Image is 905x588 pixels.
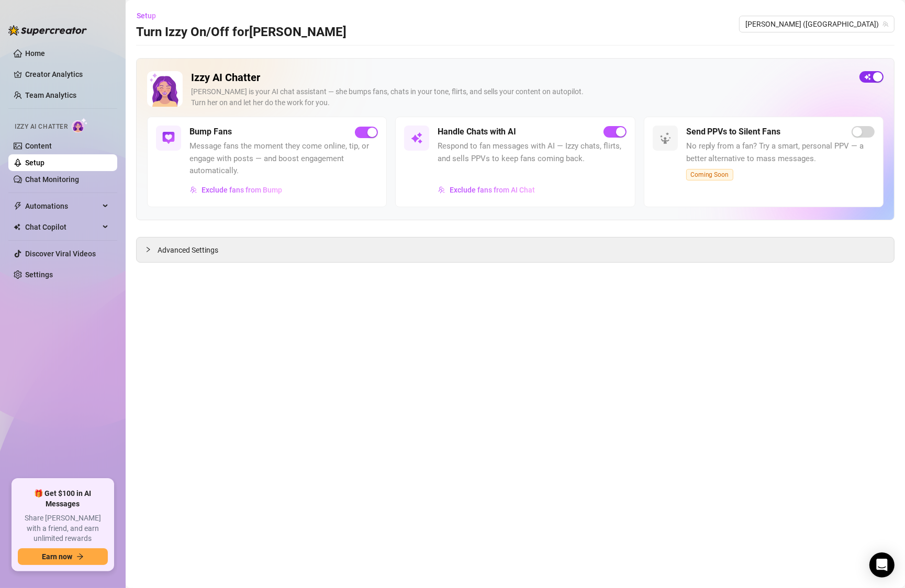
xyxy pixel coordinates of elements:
[450,186,535,194] span: Exclude fans from AI Chat
[162,132,175,144] img: svg%3e
[15,122,68,132] span: Izzy AI Chatter
[137,12,156,20] span: Setup
[191,71,851,84] h2: Izzy AI Chatter
[202,186,282,194] span: Exclude fans from Bump
[14,202,22,210] span: thunderbolt
[25,198,99,214] span: Automations
[882,21,889,27] span: team
[14,223,20,231] img: Chat Copilot
[189,126,232,138] h5: Bump Fans
[145,244,158,255] div: collapsed
[145,246,151,253] span: collapsed
[42,552,72,561] span: Earn now
[438,140,626,165] span: Respond to fan messages with AI — Izzy chats, flirts, and sells PPVs to keep fans coming back.
[189,140,378,177] span: Message fans the moment they come online, tip, or engage with posts — and boost engagement automa...
[25,142,52,150] a: Content
[686,126,781,138] h5: Send PPVs to Silent Fans
[410,132,423,144] img: svg%3e
[18,513,108,544] span: Share [PERSON_NAME] with a friend, and earn unlimited rewards
[438,126,516,138] h5: Handle Chats with AI
[25,175,79,184] a: Chat Monitoring
[438,182,535,198] button: Exclude fans from AI Chat
[147,71,183,107] img: Izzy AI Chatter
[76,553,84,560] span: arrow-right
[686,140,875,165] span: No reply from a fan? Try a smart, personal PPV — a better alternative to mass messages.
[25,250,96,258] a: Discover Viral Videos
[25,91,76,99] a: Team Analytics
[659,132,672,144] img: svg%3e
[72,118,88,133] img: AI Chatter
[869,552,895,578] div: Open Intercom Messenger
[136,7,164,24] button: Setup
[438,186,445,194] img: svg%3e
[189,182,283,198] button: Exclude fans from Bump
[25,270,53,279] a: Settings
[25,66,109,83] a: Creator Analytics
[25,219,99,235] span: Chat Copilot
[25,159,44,167] a: Setup
[686,169,733,180] span: Coming Soon
[158,244,218,256] span: Advanced Settings
[745,16,888,32] span: Linda (lindavo)
[18,548,108,565] button: Earn nowarrow-right
[8,25,87,36] img: logo-BBDzfeDw.svg
[136,24,347,41] h3: Turn Izzy On/Off for [PERSON_NAME]
[25,49,45,58] a: Home
[191,86,851,108] div: [PERSON_NAME] is your AI chat assistant — she bumps fans, chats in your tone, flirts, and sells y...
[190,186,197,194] img: svg%3e
[18,489,108,509] span: 🎁 Get $100 in AI Messages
